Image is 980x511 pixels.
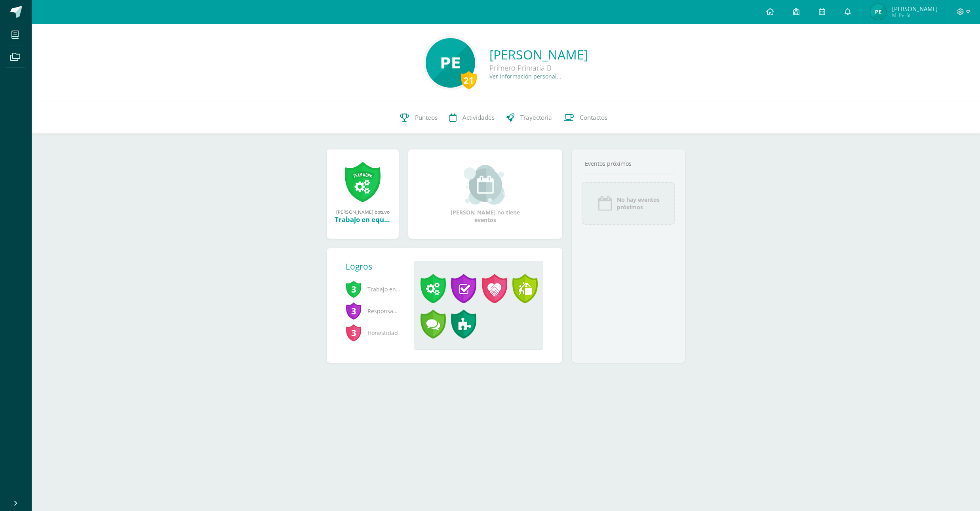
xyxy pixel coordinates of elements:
span: Punteos [415,113,438,122]
span: 3 [346,323,362,342]
div: 21 [461,71,477,89]
div: Eventos próximos [582,160,675,167]
div: [PERSON_NAME] obtuvo [335,209,391,215]
a: Contactos [558,102,613,134]
div: Logros [346,261,407,272]
span: Responsabilidad [346,300,401,322]
img: 8d9fb575b8f6c6a1ec02a83d2367dec9.png [426,38,475,88]
a: [PERSON_NAME] [489,46,588,63]
span: Contactos [580,113,607,122]
div: Primero Primaria B [489,63,588,73]
img: event_icon.png [597,195,613,211]
span: Trayectoria [520,113,552,122]
span: 3 [346,280,362,298]
span: Mi Perfil [892,12,938,19]
span: 3 [346,302,362,320]
a: Punteos [394,102,443,134]
span: Honestidad [346,322,401,344]
span: [PERSON_NAME] [892,5,938,13]
img: event_small.png [464,165,507,205]
span: No hay eventos próximos [617,196,660,211]
a: Trayectoria [500,102,558,134]
a: Actividades [443,102,500,134]
a: Ver información personal... [489,73,561,80]
div: Trabajo en equipo [335,215,391,224]
div: [PERSON_NAME] no tiene eventos [446,165,525,224]
img: 23ec1711212fb13d506ed84399d281dc.png [870,4,886,20]
span: Trabajo en equipo [346,278,401,300]
span: Actividades [462,113,495,122]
